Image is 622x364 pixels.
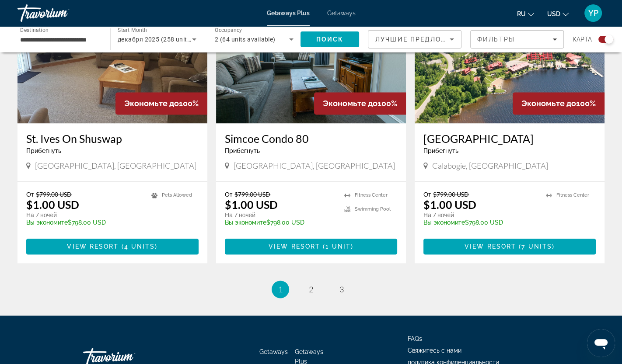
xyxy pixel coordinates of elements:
button: Filters [470,30,564,49]
span: Start Month [118,27,147,33]
span: От [26,191,34,198]
span: 2 (64 units available) [215,36,276,43]
span: 2 [309,284,313,294]
span: [GEOGRAPHIC_DATA], [GEOGRAPHIC_DATA] [234,161,395,170]
button: Change language [517,7,534,20]
span: карта [573,33,592,45]
div: 100% [115,92,207,114]
button: View Resort(4 units) [26,239,199,254]
span: Фильтры [477,36,515,43]
span: Pets Allowed [162,192,192,198]
span: От [423,191,431,198]
p: $1.00 USD [423,198,476,211]
span: $799.00 USD [36,191,72,198]
button: Search [301,31,359,47]
button: View Resort(1 unit) [225,239,397,254]
div: 100% [314,92,406,114]
span: Прибегнуть [423,147,458,154]
a: FAQs [408,335,422,342]
span: ru [517,10,526,17]
button: User Menu [582,4,605,22]
span: 7 units [521,243,552,250]
span: Экономьте до [323,99,377,108]
span: View Resort [269,243,320,250]
nav: Pagination [17,281,605,298]
span: YP [588,9,598,17]
a: Getaways [259,348,288,355]
span: Swimming Pool [355,206,391,212]
button: Change currency [547,7,569,20]
span: Лучшие предложения [375,36,468,43]
p: На 7 ночей [26,211,143,219]
p: $798.00 USD [423,219,537,226]
span: ( ) [320,243,353,250]
p: На 7 ночей [225,211,335,219]
span: Экономьте до [124,99,179,108]
p: $798.00 USD [225,219,335,226]
span: Прибегнуть [26,147,61,154]
iframe: Кнопка для запуску вікна повідомлень [587,329,615,357]
span: View Resort [465,243,516,250]
span: ( ) [119,243,158,250]
span: декабря 2025 (258 units available) [118,36,220,43]
span: 4 units [124,243,155,250]
a: St. Ives On Shuswap [26,132,199,145]
span: 1 [278,284,283,294]
span: 1 unit [325,243,351,250]
span: Fitness Center [556,192,589,198]
a: [GEOGRAPHIC_DATA] [423,132,596,145]
span: Fitness Center [355,192,388,198]
span: $799.00 USD [234,191,270,198]
span: View Resort [67,243,119,250]
span: [GEOGRAPHIC_DATA], [GEOGRAPHIC_DATA] [35,161,196,170]
span: Вы экономите [423,219,465,226]
p: $1.00 USD [26,198,79,211]
a: Getaways [327,10,356,17]
span: 3 [339,284,344,294]
span: Calabogie, [GEOGRAPHIC_DATA] [432,161,548,170]
p: На 7 ночей [423,211,537,219]
span: Прибегнуть [225,147,260,154]
span: USD [547,10,560,17]
mat-select: Sort by [375,34,454,45]
button: View Resort(7 units) [423,239,596,254]
a: Getaways Plus [267,10,310,17]
span: Destination [20,27,49,33]
a: Simcoe Condo 80 [225,132,397,145]
a: Свяжитесь с нами [408,347,461,354]
span: $799.00 USD [433,191,469,198]
p: $1.00 USD [225,198,278,211]
span: Экономьте до [521,99,576,108]
span: Вы экономите [225,219,266,226]
span: От [225,191,232,198]
span: Вы экономите [26,219,68,226]
a: Travorium [17,2,105,24]
div: 100% [513,92,605,114]
span: Поиск [316,36,344,43]
input: Select destination [20,35,99,45]
p: $798.00 USD [26,219,143,226]
span: ( ) [516,243,555,250]
span: Occupancy [215,27,242,33]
